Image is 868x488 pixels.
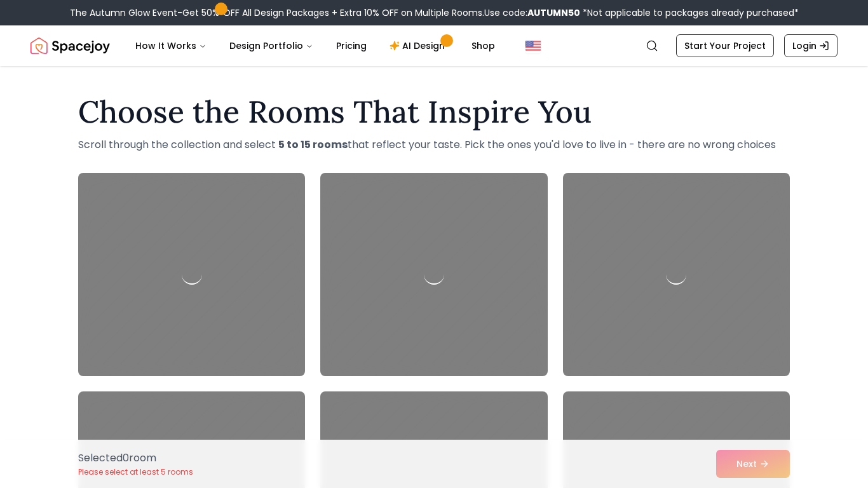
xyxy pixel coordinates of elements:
span: *Not applicable to packages already purchased* [580,6,799,19]
nav: Main [125,33,505,58]
a: Shop [461,33,505,58]
a: Start Your Project [676,34,774,57]
a: Login [784,34,837,57]
img: Spacejoy Logo [31,33,110,58]
button: Design Portfolio [219,33,323,58]
a: AI Design [379,33,459,58]
p: Please select at least 5 rooms [78,467,193,477]
button: How It Works [125,33,217,58]
span: Use code: [484,6,580,19]
b: AUTUMN50 [527,6,580,19]
strong: 5 to 15 rooms [278,137,348,152]
div: The Autumn Glow Event-Get 50% OFF All Design Packages + Extra 10% OFF on Multiple Rooms. [70,6,799,19]
p: Scroll through the collection and select that reflect your taste. Pick the ones you'd love to liv... [78,137,790,152]
h1: Choose the Rooms That Inspire You [78,97,790,127]
p: Selected 0 room [78,451,193,466]
nav: Global [31,25,837,66]
a: Spacejoy [31,33,110,58]
a: Pricing [326,33,377,58]
img: United States [526,38,541,53]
